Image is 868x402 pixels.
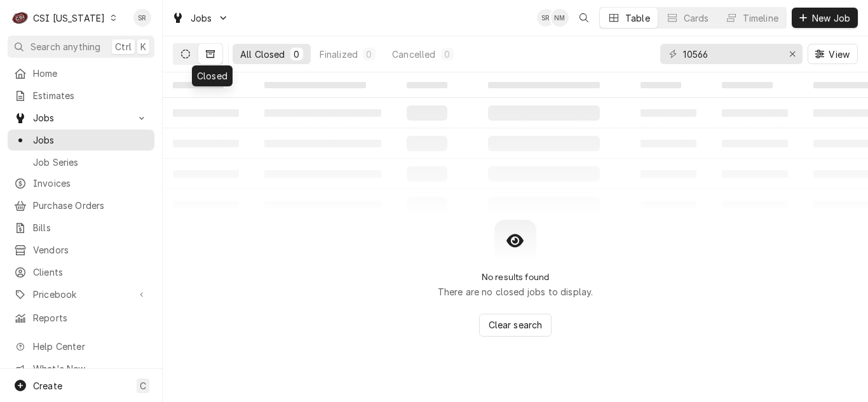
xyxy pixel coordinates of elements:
span: Home [33,67,148,80]
a: Jobs [8,130,154,151]
div: All Closed [240,48,285,61]
div: Timeline [743,11,778,25]
button: Open search [574,8,594,28]
span: Estimates [33,89,148,102]
button: New Job [792,8,858,28]
div: Nancy Manuel's Avatar [551,9,569,27]
span: Pricebook [33,288,129,301]
span: ‌ [407,82,447,88]
span: Create [33,380,62,391]
a: Job Series [8,152,154,173]
input: Keyword search [683,44,778,64]
div: 0 [444,48,451,61]
a: Go to Jobs [166,8,234,29]
a: Vendors [8,239,154,260]
div: SR [537,9,555,27]
a: Go to Jobs [8,107,154,128]
button: Search anythingCtrlK [8,36,154,58]
div: SR [133,9,151,27]
div: NM [551,9,569,27]
div: 0 [365,48,373,61]
span: Clear search [486,318,545,332]
div: C [11,9,29,27]
a: Go to Pricebook [8,284,154,305]
span: What's New [33,362,147,375]
a: Purchase Orders [8,195,154,216]
span: Vendors [33,243,148,257]
a: Home [8,63,154,84]
span: Jobs [191,11,212,25]
span: ‌ [488,82,600,88]
div: Stephani Roth's Avatar [537,9,555,27]
a: Go to What's New [8,358,154,379]
span: Reports [33,311,148,325]
span: Job Series [33,156,148,169]
button: Clear search [479,314,552,337]
div: Cards [684,11,709,25]
div: Closed [192,65,233,86]
div: Stephani Roth's Avatar [133,9,151,27]
span: ‌ [641,82,681,88]
a: Invoices [8,173,154,194]
span: Bills [33,221,148,234]
span: K [140,40,146,53]
span: ‌ [264,82,366,88]
a: Clients [8,262,154,283]
span: Help Center [33,340,147,353]
span: Search anything [31,40,100,53]
a: Go to Help Center [8,336,154,357]
div: Finalized [320,48,358,61]
span: Ctrl [115,40,132,53]
span: Purchase Orders [33,199,148,212]
span: Jobs [33,133,148,147]
h2: No results found [482,272,550,283]
button: View [808,44,858,64]
div: CSI [US_STATE] [33,11,105,25]
p: There are no closed jobs to display. [438,285,593,298]
span: New Job [810,11,853,25]
span: View [826,48,852,61]
span: Clients [33,265,148,279]
button: Erase input [782,44,803,64]
a: Estimates [8,85,154,106]
a: Bills [8,217,154,238]
span: ‌ [173,82,224,88]
table: All Closed Jobs List Loading [163,72,868,220]
span: C [140,379,146,392]
div: Table [625,11,650,25]
span: Jobs [33,111,129,124]
div: 0 [293,48,301,61]
div: Cancelled [392,48,435,61]
a: Reports [8,307,154,328]
div: CSI Kentucky's Avatar [11,9,29,27]
span: Invoices [33,177,148,190]
span: ‌ [722,82,773,88]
